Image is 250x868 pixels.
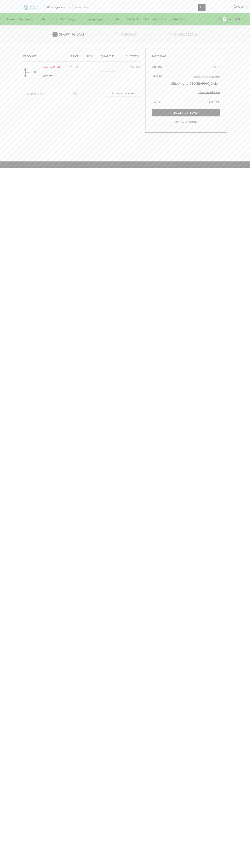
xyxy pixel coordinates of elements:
a: Proceed to checkout [152,109,220,116]
span: ₹ [130,64,132,70]
a: Brush Cutter [35,15,59,23]
bdi: 60.00 [70,64,80,70]
label: Other Charges: [193,74,220,79]
a: Raingun [18,15,35,23]
bdi: 160.00 [209,99,220,105]
a: Clear shopping cart [106,90,140,96]
input: Search for... [73,4,198,11]
th: Product [23,49,67,61]
strong: [GEOGRAPHIC_DATA] [189,81,219,87]
p: Shipping to . [168,81,220,86]
a: Contact Us [168,15,187,23]
a: Filter [112,15,125,23]
a: About Us [151,15,168,23]
a: Products [125,15,142,23]
button: Search button [198,4,206,11]
bdi: 60.00 [234,16,245,22]
a: Continue shopping [152,118,220,126]
th: Subtotal [152,63,165,72]
span: ₹ [211,65,212,70]
th: Price [67,49,83,61]
span: ₹ [70,64,72,70]
a: Change address [199,90,220,95]
th: Shipping [152,72,165,97]
a: Sign in [211,4,247,11]
a: Heera Drill [42,64,60,70]
input: Coupon code [23,90,79,97]
a: Checkout [114,32,167,37]
th: Total [152,97,165,105]
input: Product quantity [104,65,112,72]
th: Quantity [95,49,120,61]
a: Drip Irrigation [59,15,86,23]
a: Sprayer pump [86,15,112,23]
bdi: 60.00 [130,64,140,70]
span: Sign in [237,5,247,10]
span: ₹ [209,99,211,105]
img: Heera Drill [23,65,38,80]
a: 1 Cart ₹60.00 [209,16,245,23]
a: Blog [142,15,151,23]
th: Subtotal [120,49,140,61]
bdi: 100.00 [212,75,220,79]
span: ₹ [234,16,236,22]
span: ₹ [212,75,213,79]
input: OK [72,90,79,97]
h2: Cart totals [152,55,220,60]
th: SKU [83,49,95,61]
span: Cart [226,17,234,22]
span: 1 [223,17,226,21]
a: Home [5,15,18,23]
a: Remove [42,74,64,78]
bdi: 60.00 [211,65,220,70]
